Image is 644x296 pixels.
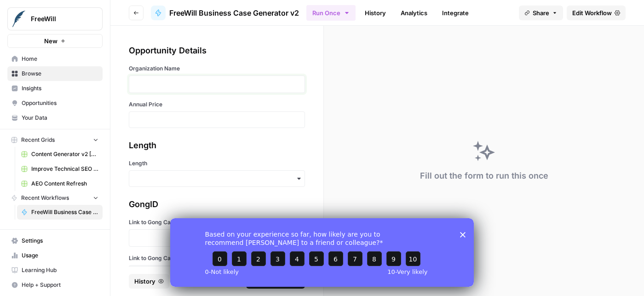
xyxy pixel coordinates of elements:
label: Link to Gong Call #1 [129,218,305,226]
span: Improve Technical SEO for Page [31,165,98,173]
button: New [7,34,103,48]
div: GongID [129,198,305,211]
span: Recent Grids [21,136,55,144]
span: History [134,277,155,286]
img: FreeWill Logo [11,11,27,27]
button: Recent Grids [7,133,103,147]
a: Your Data [7,110,103,125]
span: FreeWill Business Case Generator v2 [31,208,98,216]
span: AEO Content Refresh [31,180,98,188]
span: Help + Support [22,281,98,289]
a: Integrate [437,6,474,20]
span: New [44,36,57,46]
a: Edit Workflow [567,6,626,20]
button: Workspace: FreeWill [7,7,103,30]
a: Opportunities [7,96,103,110]
span: Opportunities [22,99,98,107]
div: Opportunity Details [129,44,305,57]
a: Insights [7,81,103,96]
span: FreeWill [31,14,86,23]
a: FreeWill Business Case Generator v2 [151,6,299,20]
button: History [129,274,169,289]
span: Share [533,8,549,17]
button: Recent Workflows [7,191,103,205]
span: Edit Workflow [572,8,612,17]
span: FreeWill Business Case Generator v2 [169,7,299,18]
label: Length [129,159,305,168]
a: Browse [7,66,103,81]
a: Usage [7,248,103,263]
button: Help + Support [7,278,103,292]
span: Home [22,55,98,63]
a: FreeWill Business Case Generator v2 [17,205,103,220]
a: Home [7,52,103,66]
span: Usage [22,251,98,260]
a: History [359,6,391,20]
div: Fill out the form to run this once [420,169,548,182]
span: Insights [22,84,98,93]
a: Analytics [395,6,433,20]
a: Settings [7,233,103,248]
span: Recent Workflows [21,194,69,202]
a: AEO Content Refresh [17,176,103,191]
button: Share [519,6,563,20]
label: Link to Gong Call #2 [129,254,305,262]
span: Learning Hub [22,266,98,274]
span: Browse [22,70,98,78]
iframe: Survey from AirOps [170,218,474,287]
span: Settings [22,237,98,245]
span: Your Data [22,114,98,122]
button: Run Once [306,5,356,21]
a: Learning Hub [7,263,103,278]
label: Annual Price [129,100,305,109]
label: Organization Name [129,64,305,73]
div: Length [129,139,305,152]
a: Content Generator v2 [DRAFT] Test [17,147,103,162]
span: Content Generator v2 [DRAFT] Test [31,150,98,158]
a: Improve Technical SEO for Page [17,162,103,176]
